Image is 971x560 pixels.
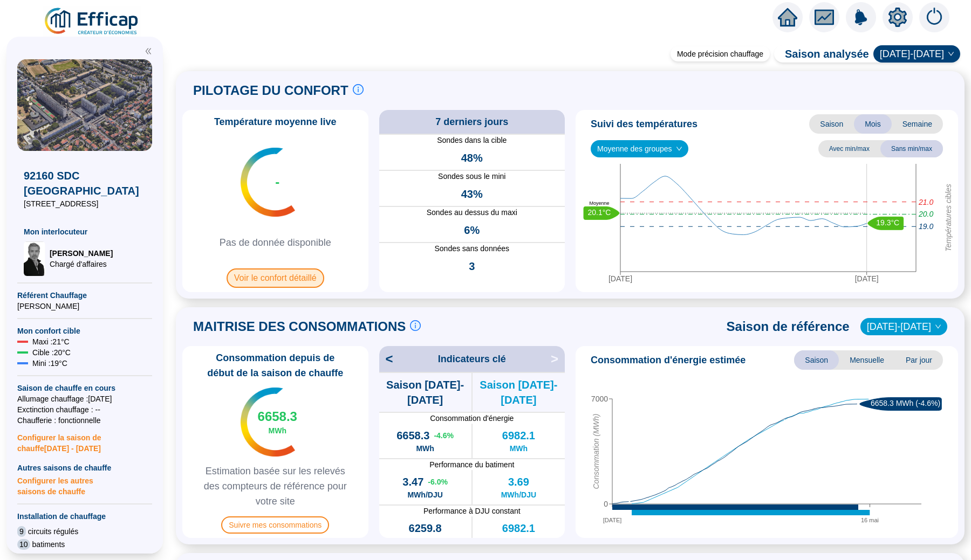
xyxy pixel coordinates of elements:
span: Suivi des températures [591,116,698,132]
text: 19.3°C [876,218,899,227]
span: Saison de référence [727,318,850,335]
span: MWh [510,536,528,547]
span: 6259.8 [409,521,442,536]
span: Installation de chauffage [17,511,152,522]
span: Maxi : 21 °C [32,336,70,347]
span: Autres saisons de chauffe [17,462,152,473]
span: Avec min/max [818,140,880,157]
span: Mini : 19 °C [32,358,67,369]
span: 3 [469,259,475,274]
span: Performance à DJU constant [379,506,565,516]
span: down [935,323,941,330]
span: MWh [416,443,434,454]
tspan: 20.0 [918,210,933,218]
tspan: [DATE] [855,274,879,283]
span: 6658.3 [396,428,429,443]
span: 6% [464,223,480,238]
span: Sondes sous le mini [379,171,565,182]
img: alerts [919,2,949,32]
span: down [676,146,682,152]
span: Mensuelle [839,350,895,370]
span: 3.69 [508,474,529,489]
tspan: [DATE] [608,274,632,283]
span: Mon confort cible [17,326,152,336]
img: indicateur températures [241,388,295,457]
span: Température moyenne live [208,114,343,129]
span: Saison [794,350,839,370]
span: MWh/DJU [407,489,442,500]
span: Saison [DATE]-[DATE] [379,377,471,407]
span: 9 [17,526,26,537]
span: 10 [17,539,30,550]
span: Estimation basée sur les relevés des compteurs de référence pour votre site [187,464,364,509]
span: Consommation d'énergie estimée [591,352,746,368]
span: Saison de chauffe en cours [17,383,152,393]
span: Moyenne des groupes [597,141,682,157]
span: Sondes dans la cible [379,135,565,146]
span: Saison analysée [774,46,869,61]
span: Par jour [895,350,943,370]
span: Pas de donnée disponible [209,235,342,250]
span: - [275,174,279,191]
tspan: Températures cibles [944,184,953,252]
img: alerts [846,2,876,32]
span: Mon interlocuteur [24,226,146,237]
span: 48% [461,150,483,165]
span: [PERSON_NAME] [50,248,113,259]
span: circuits régulés [28,526,78,537]
span: MWh/DJU [501,489,536,500]
span: Allumage chauffage : [DATE] [17,393,152,404]
span: info-circle [410,320,421,331]
span: Sondes sans données [379,243,565,254]
span: 6658.3 [258,408,297,425]
span: Consommation d'énergie [379,413,565,424]
span: Exctinction chauffage : -- [17,404,152,415]
span: Cible : 20 °C [32,347,71,358]
span: PILOTAGE DU CONFORT [193,82,348,99]
span: -4.6 % [434,430,454,441]
div: Mode précision chauffage [671,46,770,61]
span: < [379,350,393,368]
tspan: 16 mai [861,516,879,523]
span: 2024-2025 [880,46,954,62]
span: 6982.1 [502,521,535,536]
span: MWh [510,443,528,454]
span: Chaufferie : fonctionnelle [17,415,152,426]
span: 7 derniers jours [435,114,508,129]
span: 3.47 [402,474,423,489]
tspan: 0 [604,500,608,508]
img: indicateur températures [241,148,295,217]
span: 2022-2023 [867,319,941,335]
span: Chargé d'affaires [50,259,113,269]
span: Indicateurs clé [438,351,506,367]
span: Saison [DATE]-[DATE] [473,377,565,407]
span: double-left [145,47,152,55]
span: Mois [854,114,892,134]
span: MAITRISE DES CONSOMMATIONS [193,318,406,335]
img: efficap energie logo [43,6,141,37]
span: Performance du batiment [379,459,565,470]
span: fund [815,8,834,27]
span: Consommation depuis de début de la saison de chauffe [187,350,364,381]
span: Voir le confort détaillé [227,268,324,288]
span: 6982.1 [502,428,535,443]
span: Saison [809,114,854,134]
text: Moyenne [589,201,609,206]
img: Chargé d'affaires [24,241,45,276]
span: Configurer la saison de chauffe [DATE] - [DATE] [17,426,152,454]
tspan: 7000 [591,395,608,403]
span: setting [888,8,907,27]
span: > [551,350,565,368]
tspan: 21.0 [918,197,933,206]
span: Référent Chauffage [17,290,152,301]
text: 6658.3 MWh (-4.6%) [871,399,940,407]
tspan: 19.0 [919,222,933,231]
span: Sans min/max [880,140,943,157]
span: -6.0 % [428,476,448,487]
span: MWh [416,536,434,547]
tspan: Consommation (MWh) [592,413,600,489]
span: down [948,51,954,57]
tspan: [DATE] [603,516,622,523]
text: 20.1°C [588,208,611,217]
span: batiments [32,539,65,550]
